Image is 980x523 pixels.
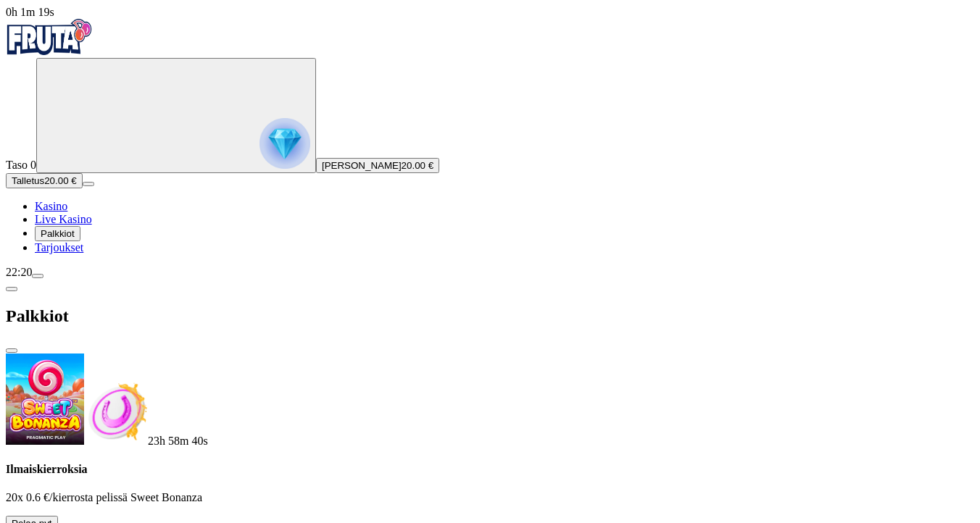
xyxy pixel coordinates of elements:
a: Kasino [35,200,67,212]
a: Live Kasino [35,213,92,225]
img: reward progress [259,118,310,169]
button: reward progress [36,58,316,173]
button: Talletusplus icon20.00 € [6,173,83,188]
img: Sweet Bonanza [6,353,84,445]
a: Tarjoukset [35,241,83,254]
h4: Ilmaiskierroksia [6,463,974,476]
h2: Palkkiot [6,306,974,326]
span: 22:20 [6,266,32,278]
button: menu [32,274,43,278]
button: close [6,348,17,353]
span: user session time [6,6,54,18]
span: 20.00 € [402,160,433,171]
span: countdown [148,435,208,447]
img: Freespins bonus icon [84,381,148,445]
a: Fruta [6,45,93,57]
button: chevron-left icon [6,287,17,291]
span: [PERSON_NAME] [322,160,402,171]
p: 20x 0.6 €/kierrosta pelissä Sweet Bonanza [6,491,974,504]
button: [PERSON_NAME]20.00 € [316,158,439,173]
img: Fruta [6,19,93,55]
nav: Primary [6,19,974,254]
span: Taso 0 [6,159,36,171]
span: Palkkiot [41,228,75,239]
nav: Main menu [6,200,974,254]
span: Talletus [12,175,44,186]
button: menu [83,182,94,186]
button: Palkkiot [35,226,80,241]
span: 20.00 € [44,175,76,186]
